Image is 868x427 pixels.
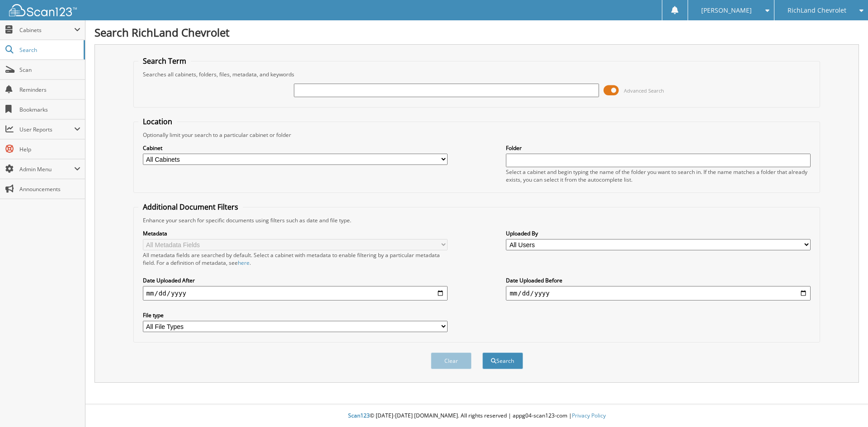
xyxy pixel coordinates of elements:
label: Cabinet [143,144,448,152]
span: User Reports [19,126,74,133]
label: Uploaded By [506,230,811,237]
legend: Location [138,117,177,127]
span: RichLand Chevrolet [788,8,846,13]
div: © [DATE]-[DATE] [DOMAIN_NAME]. All rights reserved | appg04-scan123-com | [85,405,868,427]
a: Privacy Policy [572,412,606,419]
span: Search [19,46,79,54]
div: All metadata fields are searched by default. Select a cabinet with metadata to enable filtering b... [143,251,448,267]
span: Help [19,145,80,153]
label: File type [143,311,448,319]
input: start [143,286,448,300]
label: Folder [506,144,811,152]
div: Searches all cabinets, folders, files, metadata, and keywords [138,70,816,78]
div: Select a cabinet and begin typing the name of the folder you want to search in. If the name match... [506,168,811,183]
img: scan123-logo-white.svg [9,4,77,16]
span: Advanced Search [624,87,664,94]
span: Admin Menu [19,165,74,173]
div: Optionally limit your search to a particular cabinet or folder [138,131,816,139]
span: Bookmarks [19,106,80,113]
span: [PERSON_NAME] [701,8,752,13]
button: Clear [431,352,472,369]
span: Scan [19,66,80,74]
button: Search [482,352,523,369]
span: Announcements [19,185,80,193]
span: Scan123 [348,412,370,419]
span: Cabinets [19,26,74,34]
label: Date Uploaded Before [506,277,811,284]
label: Date Uploaded After [143,277,448,284]
div: Enhance your search for specific documents using filters such as date and file type. [138,216,816,224]
a: here [238,259,250,267]
legend: Search Term [138,56,191,66]
legend: Additional Document Filters [138,202,243,212]
input: end [506,286,811,300]
span: Reminders [19,86,80,94]
label: Metadata [143,230,448,237]
h1: Search RichLand Chevrolet [94,25,859,40]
